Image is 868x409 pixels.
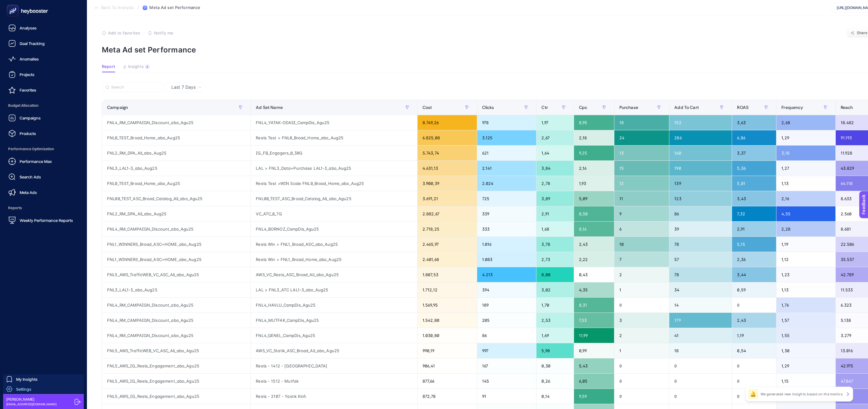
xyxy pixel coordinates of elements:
[148,30,173,35] button: Notify me
[669,237,732,252] div: 78
[20,72,34,77] span: Projects
[776,252,835,267] div: 1,12
[732,252,776,267] div: 2,36
[669,389,732,404] div: 0
[536,313,573,328] div: 2,53
[614,146,669,160] div: 13
[669,161,732,176] div: 190
[776,313,835,328] div: 1,57
[536,191,573,206] div: 3,89
[418,282,477,297] div: 1.712,12
[5,171,82,183] a: Search Ads
[732,237,776,252] div: 5,15
[477,206,536,221] div: 339
[3,374,84,384] a: My Insights
[536,282,573,297] div: 3,02
[102,343,251,358] div: FNL5_AWS_TrafficWEB_VC_ASC_All_abo_Agu25
[418,161,477,176] div: 4.631,13
[5,186,82,199] a: Meta Ads
[102,389,251,404] div: FNL5_AWS_IG_Reels_Engagement_abo_Agu25
[5,22,82,34] a: Analyses
[102,30,140,35] button: Add to favorites
[418,298,477,312] div: 1.569,95
[614,191,669,206] div: 11
[477,222,536,236] div: 333
[732,206,776,221] div: 7,32
[776,343,835,358] div: 1,30
[3,384,84,394] a: Settings
[477,313,536,328] div: 205
[5,37,82,50] a: Goal Tracking
[102,358,251,373] div: FNL5_AWS_IG_Reels_Engagement_abo_Agu25
[418,313,477,328] div: 1.542,80
[102,282,251,297] div: FNL3_LAL1-3_abo_Aug25
[16,377,38,382] span: My Insights
[541,105,548,110] span: Ctr
[619,105,638,110] span: Purchase
[138,5,139,10] span: /
[418,130,477,145] div: 6.825,08
[574,237,614,252] div: 2,43
[732,282,776,297] div: 0,59
[574,115,614,130] div: 8,95
[423,105,432,110] span: Cost
[614,237,669,252] div: 10
[102,115,251,130] div: FNL4_RM_CAMPAIGN_Discount_abo_Agu25
[107,105,128,110] span: Campaign
[477,267,536,282] div: 4.213
[91,136,102,141] span: NEXT
[477,130,536,145] div: 3.125
[5,202,82,214] span: Reports
[574,313,614,328] div: 7,53
[102,313,251,328] div: FNL4_RM_CAMPAIGN_Discount_abo_Agu25
[748,389,758,399] div: 🔔
[477,298,536,312] div: 189
[154,30,173,35] span: Notify me
[251,191,417,206] div: FNL00_TEST_ASC_Broad_Catalog_All_abo_Agu25
[418,191,477,206] div: 3.691,21
[477,237,536,252] div: 1.016
[477,161,536,176] div: 2.141
[574,282,614,297] div: 4,35
[418,176,477,191] div: 3.900,39
[776,206,835,221] div: 4,55
[102,298,251,312] div: FNL4_RM_CAMPAIGN_Discount_abo_Agu25
[732,115,776,130] div: 3,63
[669,374,732,389] div: 0
[732,267,776,282] div: 3,44
[732,130,776,145] div: 6,86
[857,30,868,35] span: Share
[614,389,669,404] div: 0
[418,343,477,358] div: 990,19
[111,85,160,90] input: Search
[536,298,573,312] div: 1,70
[102,64,115,69] span: Report
[536,176,573,191] div: 2,78
[614,328,669,343] div: 2
[614,282,669,297] div: 1
[149,5,200,10] span: Meta Ad set Performance
[536,222,573,236] div: 1,68
[574,146,614,160] div: 9,25
[776,115,835,130] div: 2,68
[418,358,477,373] div: 906,41
[669,282,732,297] div: 34
[732,298,776,312] div: 0
[171,84,196,90] span: Last 7 Days
[574,161,614,176] div: 2,16
[732,328,776,343] div: 1,19
[536,374,573,389] div: 0,26
[574,343,614,358] div: 0,99
[102,267,251,282] div: FNL5_AWS_TrafficWEB_VC_ASC_All_abo_Agu25
[776,237,835,252] div: 1,19
[669,313,732,328] div: 179
[732,358,776,373] div: 0
[20,88,36,92] span: Favorites
[251,313,417,328] div: FNL4_MUTFAK_CampDis_Agu25
[614,252,669,267] div: 7
[418,328,477,343] div: 1.030,80
[614,267,669,282] div: 2
[841,105,853,110] span: Reach
[482,105,494,110] span: Clicks
[776,130,835,145] div: 1,29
